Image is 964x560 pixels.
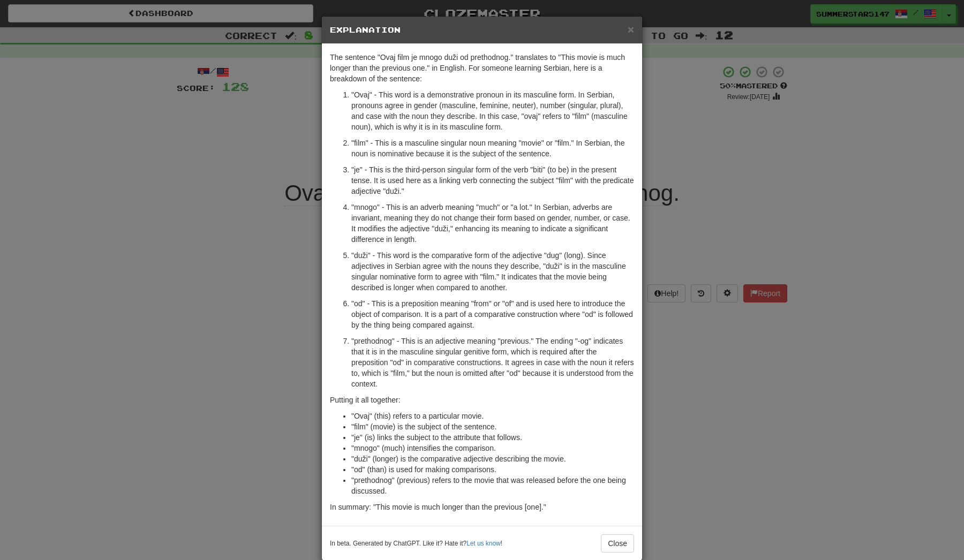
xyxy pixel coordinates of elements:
a: Let us know [466,540,500,547]
button: Close [601,534,634,553]
p: The sentence "Ovaj film je mnogo duži od prethodnog." translates to "This movie is much longer th... [330,52,634,84]
span: × [628,23,634,35]
h5: Explanation [330,25,634,35]
p: "prethodnog" - This is an adjective meaning "previous." The ending "-og" indicates that it is in ... [351,336,634,389]
small: In beta. Generated by ChatGPT. Like it? Hate it? ! [330,539,502,548]
li: "od" (than) is used for making comparisons. [351,464,634,475]
li: "je" (is) links the subject to the attribute that follows. [351,432,634,443]
li: "prethodnog" (previous) refers to the movie that was released before the one being discussed. [351,475,634,496]
p: "od" - This is a preposition meaning "from" or "of" and is used here to introduce the object of c... [351,298,634,330]
li: "duži" (longer) is the comparative adjective describing the movie. [351,453,634,464]
p: "Ovaj" - This word is a demonstrative pronoun in its masculine form. In Serbian, pronouns agree i... [351,89,634,132]
p: "je" - This is the third-person singular form of the verb "biti" (to be) in the present tense. It... [351,164,634,196]
button: Close [628,24,634,35]
p: "duži" - This word is the comparative form of the adjective "dug" (long). Since adjectives in Ser... [351,250,634,293]
li: "mnogo" (much) intensifies the comparison. [351,443,634,453]
li: "Ovaj" (this) refers to a particular movie. [351,411,634,421]
p: In summary: "This movie is much longer than the previous [one]." [330,502,634,512]
p: "mnogo" - This is an adverb meaning "much" or "a lot." In Serbian, adverbs are invariant, meaning... [351,202,634,245]
p: "film" - This is a masculine singular noun meaning "movie" or "film." In Serbian, the noun is nom... [351,138,634,159]
p: Putting it all together: [330,395,634,405]
li: "film" (movie) is the subject of the sentence. [351,421,634,432]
